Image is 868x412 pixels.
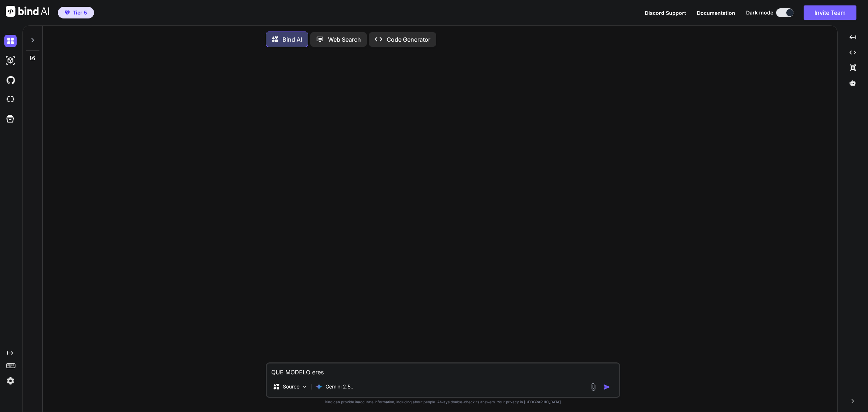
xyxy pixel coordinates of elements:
button: premiumTier 5 [58,7,94,18]
img: cloudideIcon [4,93,17,106]
button: Invite Team [804,5,856,20]
img: settings [4,375,17,387]
span: Documentation [697,10,735,16]
button: Documentation [697,9,735,17]
img: Gemini 2.5 Pro [315,383,323,390]
img: icon [603,383,610,391]
img: darkAi-studio [4,54,17,67]
img: githubDark [4,74,17,86]
img: Pick Models [302,384,308,390]
span: Discord Support [645,10,686,16]
span: Tier 5 [73,9,87,16]
p: Source [283,383,299,390]
span: Dark mode [746,9,773,16]
button: Discord Support [645,9,686,17]
img: attachment [589,383,597,391]
p: Gemini 2.5.. [325,383,353,390]
img: premium [65,10,70,15]
p: Bind can provide inaccurate information, including about people. Always double-check its answers.... [266,399,620,405]
p: Code Generator [387,35,430,44]
img: Bind AI [6,6,49,17]
p: Web Search [328,35,361,44]
p: Bind AI [282,35,302,44]
img: darkChat [4,35,17,47]
textarea: QUE MODELO eres [267,363,619,377]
